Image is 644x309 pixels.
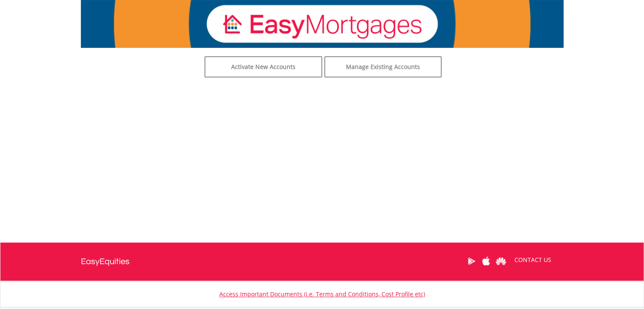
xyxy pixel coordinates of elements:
[509,248,557,272] a: CONTACT US
[494,248,509,274] a: Huawei
[324,56,442,77] a: Manage Existing Accounts
[464,248,479,274] a: Google Play
[479,248,494,274] a: Apple
[219,290,425,298] a: Access Important Documents (i.e. Terms and Conditions, Cost Profile etc)
[205,56,322,77] a: Activate New Accounts
[81,243,130,281] a: EasyEquities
